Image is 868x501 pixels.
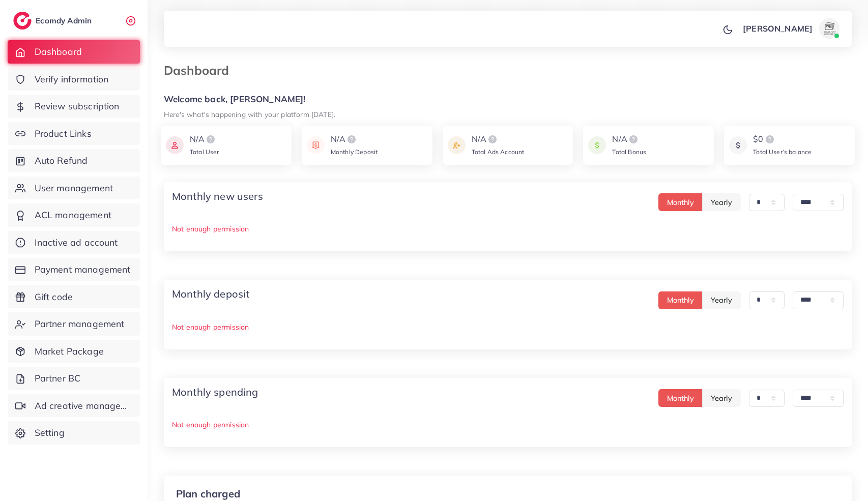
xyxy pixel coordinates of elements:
img: icon payment [307,133,325,157]
img: logo [345,133,358,145]
div: N/A [331,133,378,145]
div: N/A [472,133,525,145]
p: Not enough permission [172,223,844,235]
img: logo [486,133,499,145]
span: Inactive ad account [35,236,118,249]
button: Monthly [658,389,703,407]
p: Plan charged [176,488,500,500]
h4: Monthly spending [172,386,258,398]
h3: Dashboard [164,63,237,78]
img: logo [205,133,217,145]
small: Here's what's happening with your platform [DATE]. [164,110,335,119]
img: icon payment [729,133,747,157]
a: Auto Refund [8,149,140,172]
span: Monthly Deposit [331,148,378,156]
span: Gift code [35,290,73,304]
span: Product Links [35,127,92,140]
p: Not enough permission [172,321,844,333]
a: Partner BC [8,367,140,390]
span: Total Bonus [612,148,646,156]
img: icon payment [166,133,184,157]
span: Setting [35,426,65,439]
span: Partner BC [35,372,81,385]
a: Setting [8,421,140,445]
span: User management [35,182,113,195]
button: Yearly [702,193,741,211]
h4: Monthly deposit [172,288,249,300]
div: N/A [190,133,219,145]
span: Ad creative management [35,399,132,412]
a: ACL management [8,203,140,227]
a: Payment management [8,258,140,281]
a: Ad creative management [8,394,140,418]
a: Review subscription [8,95,140,118]
a: Verify information [8,68,140,91]
a: Partner management [8,312,140,336]
span: Auto Refund [35,154,88,167]
a: [PERSON_NAME]avatar [737,18,844,39]
img: logo [764,133,776,145]
span: ACL management [35,209,111,222]
p: Not enough permission [172,419,844,431]
a: Gift code [8,285,140,309]
span: Payment management [35,263,131,276]
p: [PERSON_NAME] [743,22,813,35]
a: Product Links [8,122,140,145]
button: Monthly [658,193,703,211]
img: icon payment [588,133,606,157]
div: $0 [753,133,812,145]
a: Inactive ad account [8,231,140,254]
span: Dashboard [35,45,82,58]
h2: Ecomdy Admin [36,16,94,25]
img: logo [13,12,32,30]
h5: Welcome back, [PERSON_NAME]! [164,94,852,105]
button: Yearly [702,291,741,309]
a: Dashboard [8,40,140,64]
span: Verify information [35,73,109,86]
span: Review subscription [35,100,120,113]
button: Monthly [658,291,703,309]
a: User management [8,176,140,200]
span: Total Ads Account [472,148,525,156]
span: Total User’s balance [753,148,812,156]
span: Partner management [35,317,125,331]
span: Total User [190,148,219,156]
img: logo [627,133,640,145]
button: Yearly [702,389,741,407]
a: Market Package [8,340,140,363]
h4: Monthly new users [172,190,263,202]
span: Market Package [35,345,104,358]
img: icon payment [448,133,466,157]
div: N/A [612,133,646,145]
img: avatar [819,18,840,39]
a: logoEcomdy Admin [13,12,94,30]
